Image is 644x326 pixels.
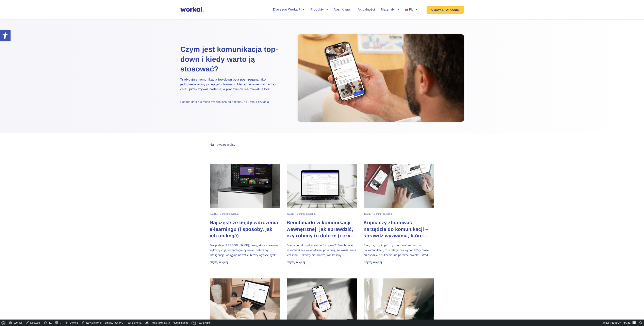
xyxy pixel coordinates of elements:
a: Edytuj stronę [80,320,103,326]
a: Czytaj więcej [287,261,305,263]
a: Workai [7,320,23,326]
span: [PERSON_NAME] [610,321,631,324]
p: Tradycyjnie komunikacja top-down była postrzegana jako jednokierunkowy przepływ informacji. Mened... [180,77,282,92]
img: cyfrowe środowisko pracy 2030 [287,278,358,322]
a: Hummingbird [171,320,190,326]
span: Powiel wpis [197,320,211,326]
span: Rank Math SEO [151,321,170,324]
a: SmartCrawl Pro [103,320,125,326]
a: Produkty [310,8,328,11]
span: 0 [60,320,61,326]
a: UMÓW SPOTKANIE [427,6,464,14]
p: Decyzja, czy kupić czy zbudować narzędzie do komunikacji, to strategiczny wybór, który może przes... [364,243,434,257]
div: Najnowsze wpisy [210,143,236,147]
div: [DATE] • 7 minut czytania [210,213,239,215]
span: 11 [49,320,52,326]
img: benchmarki w komunikacji wewnętrznej [287,164,358,208]
a: Dlaczego Workai? [273,8,304,11]
img: AI w employee experience [364,278,434,322]
p: Jak podaje [PERSON_NAME], firmy, które sprawnie wykorzystują technologie cyfrowe i sztuczną intel... [210,243,281,257]
a: Materiały [381,8,399,11]
div: [DATE] • 5 minut czytania [364,213,393,215]
a: Kokpit Rank Math [143,320,171,326]
a: Kupić czy zbudować narzędzie do komunikacji – sprawdź wyzwania, które mogą Cię zaskoczyć [364,220,434,239]
img: Kupić czy zbudować narzędzie do komunikacji - sprawdź wyzwania, które mogą Cię zaskoczyć [364,164,434,208]
a: Czytaj więcej [364,261,382,263]
div: Podana data nie może być większa od obecnej. • 11 minut czytania [180,100,269,104]
span: PL [409,8,413,11]
img: błędy wdrożenia e-learningu [210,164,281,208]
a: Dostosuj [23,320,42,326]
a: Test Schema [125,320,143,326]
a: Benchmarki w komunikacji wewnętrznej: jak sprawdzić, czy robimy to dobrze (i czy można lepiej)? [287,220,358,239]
a: Czytaj więcej [210,261,228,263]
a: Nasi Klienci [334,8,351,11]
div: [DATE] • 6 minut czytania [287,213,316,215]
a: Aktualności [358,8,375,11]
a: Najczęstsze błędy wdrożenia e-learningu (i sposoby, jak ich uniknąć) [210,220,281,239]
a: Witaj, [602,320,638,326]
span: Utwórz [70,320,78,326]
a: Czym jest komunikacja top-down i kiedy warto ją stosować? [180,45,282,74]
p: Dlaczego tak trudno się porównywać? Benchmarki w komunikacji wewnętrznej pokazują, że każda firma... [287,243,358,257]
